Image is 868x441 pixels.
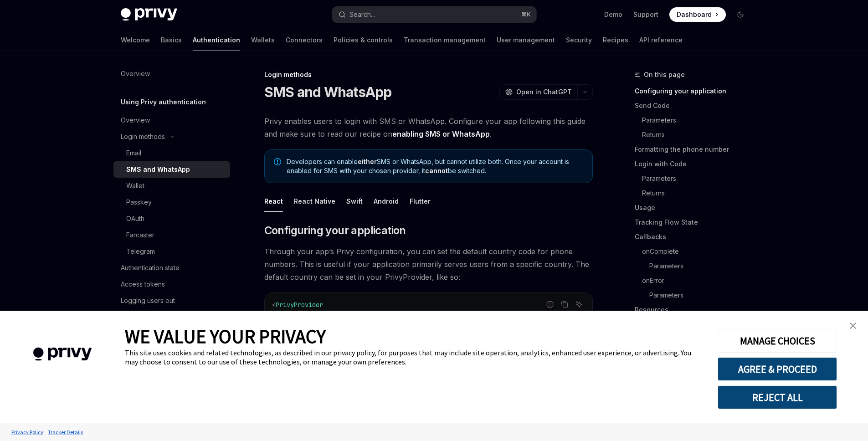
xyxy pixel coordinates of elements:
span: ⌘ K [521,11,531,18]
a: Parameters [635,113,755,128]
a: Dashboard [669,7,726,22]
a: Welcome [121,29,150,51]
a: Authentication [193,29,240,51]
svg: Note [274,158,281,165]
button: Report incorrect code [544,298,556,310]
div: Telegram [126,246,155,257]
button: REJECT ALL [718,385,837,409]
div: Email [126,148,141,159]
div: Swift [346,190,363,212]
span: Privy enables users to login with SMS or WhatsApp. Configure your app following this guide and ma... [264,115,593,140]
div: React Native [294,190,335,212]
a: Farcaster [113,227,230,243]
a: Tracking Flow State [635,215,755,230]
a: onComplete [635,244,755,259]
a: Usage [635,200,755,215]
a: close banner [844,317,862,335]
a: OAuth [113,210,230,227]
button: Toggle Advanced section [113,309,230,325]
strong: cannot [425,167,448,174]
div: Overview [121,68,150,79]
button: Open in ChatGPT [499,84,577,100]
a: Parameters [635,171,755,186]
div: Overview [121,115,150,126]
a: Support [633,10,658,19]
a: Telegram [113,243,230,260]
a: Send Code [635,98,755,113]
span: Developers can enable SMS or WhatsApp, but cannot utilize both. Once your account is enabled for ... [287,157,583,175]
a: Formatting the phone number [635,142,755,157]
button: AGREE & PROCEED [718,357,837,381]
a: API reference [639,29,683,51]
a: enabling SMS or WhatsApp [392,129,490,139]
div: Logging users out [121,295,175,306]
div: Access tokens [121,279,165,290]
a: Logging users out [113,292,230,309]
a: Tracker Details [46,424,85,440]
div: This site uses cookies and related technologies, as described in our privacy policy, for purposes... [125,348,704,366]
a: Privacy Policy [9,424,46,440]
a: Recipes [603,29,628,51]
a: SMS and WhatsApp [113,161,230,178]
h1: SMS and WhatsApp [264,84,392,100]
a: Resources [635,303,755,317]
div: OAuth [126,213,144,224]
span: Dashboard [677,10,712,19]
div: Wallet [126,180,144,191]
a: User management [497,29,555,51]
h5: Using Privy authentication [121,97,206,108]
button: Ask AI [573,298,585,310]
button: MANAGE CHOICES [718,329,837,353]
span: Configuring your application [264,223,406,238]
button: Toggle dark mode [733,7,748,22]
a: Transaction management [404,29,486,51]
div: Authentication state [121,262,180,273]
a: Configuring your application [635,84,755,98]
span: Through your app’s Privy configuration, you can set the default country code for phone numbers. T... [264,245,593,283]
button: Toggle Login methods section [113,128,230,145]
button: Copy the contents from the code block [559,298,570,310]
a: Overview [113,66,230,82]
a: Callbacks [635,230,755,244]
strong: either [358,158,377,165]
button: Open search [332,6,536,23]
img: close banner [850,323,856,329]
img: company logo [14,334,111,374]
a: Basics [161,29,182,51]
div: Login methods [121,131,165,142]
a: Wallets [251,29,275,51]
span: Open in ChatGPT [516,87,572,97]
div: React [264,190,283,212]
a: Returns [635,128,755,142]
div: Android [374,190,399,212]
span: WE VALUE YOUR PRIVACY [125,324,326,348]
a: Security [566,29,592,51]
a: Email [113,145,230,161]
a: Wallet [113,178,230,194]
div: Login methods [264,70,593,79]
a: Returns [635,186,755,200]
a: Overview [113,112,230,128]
div: Farcaster [126,230,154,241]
a: Parameters [635,288,755,303]
a: Passkey [113,194,230,210]
span: On this page [644,69,685,80]
a: Demo [604,10,622,19]
a: Authentication state [113,260,230,276]
a: Login with Code [635,157,755,171]
a: onError [635,273,755,288]
a: Policies & controls [334,29,393,51]
a: Parameters [635,259,755,273]
img: dark logo [121,8,177,21]
div: Flutter [410,190,431,212]
div: Search... [349,9,375,20]
span: PrivyProvider [276,301,323,309]
a: Connectors [286,29,323,51]
div: Passkey [126,197,152,208]
div: SMS and WhatsApp [126,164,190,175]
span: < [272,301,276,309]
a: Access tokens [113,276,230,292]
